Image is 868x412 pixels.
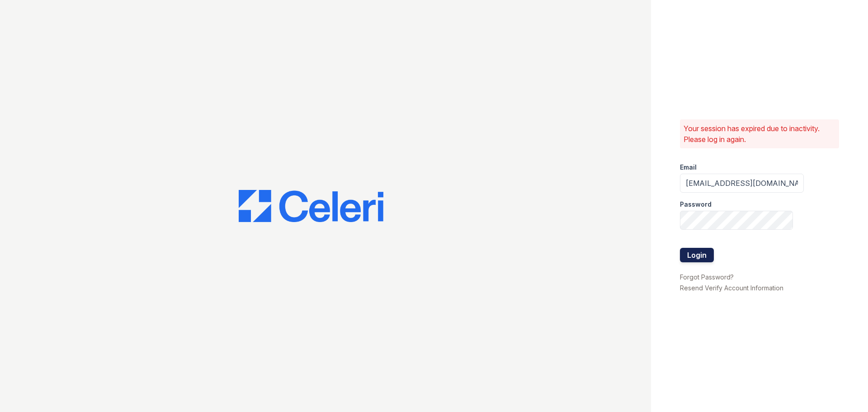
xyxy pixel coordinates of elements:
[680,248,714,262] button: Login
[680,273,734,281] a: Forgot Password?
[680,200,712,209] label: Password
[239,190,383,223] img: CE_Logo_Blue-a8612792a0a2168367f1c8372b55b34899dd931a85d93a1a3d3e32e68fde9ad4.png
[680,163,697,172] label: Email
[684,123,835,145] p: Your session has expired due to inactivity. Please log in again.
[680,284,783,292] a: Resend Verify Account Information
